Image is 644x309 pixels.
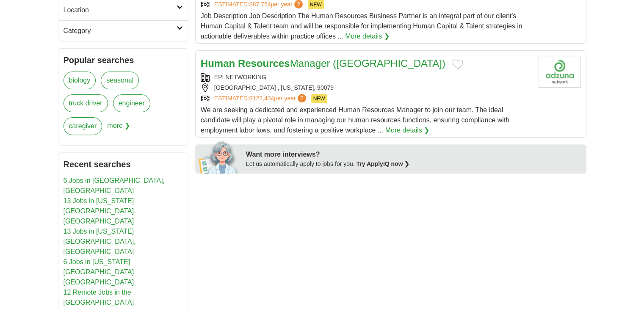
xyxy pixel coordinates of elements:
strong: Human [201,58,235,69]
a: 6 Jobs in [US_STATE][GEOGRAPHIC_DATA], [GEOGRAPHIC_DATA] [64,258,136,286]
strong: Resources [238,58,290,69]
a: biology [64,72,96,89]
h2: Location [64,5,177,15]
a: 13 Jobs in [US_STATE][GEOGRAPHIC_DATA], [GEOGRAPHIC_DATA] [64,197,136,225]
a: seasonal [101,72,139,89]
a: caregiver [64,117,102,135]
span: ? [298,94,306,102]
div: [GEOGRAPHIC_DATA] , [US_STATE], 90079 [201,83,532,92]
div: Let us automatically apply to jobs for you. [246,160,581,168]
span: more ❯ [107,117,130,140]
span: Job Description Job Description The Human Resources Business Partner is an integral part of our c... [201,12,522,40]
a: ESTIMATED:$122,434per year? [214,94,308,103]
div: EPI NETWORKING [201,73,532,82]
span: NEW [311,94,327,103]
span: $87,754 [249,1,271,8]
a: More details ❯ [345,31,390,41]
h2: Popular searches [64,54,183,66]
a: engineer [113,94,150,112]
h2: Category [64,26,177,36]
a: Category [58,20,188,41]
a: 13 Jobs in [US_STATE][GEOGRAPHIC_DATA], [GEOGRAPHIC_DATA] [64,228,136,255]
img: Company logo [539,56,581,88]
a: 6 Jobs in [GEOGRAPHIC_DATA], [GEOGRAPHIC_DATA] [64,177,165,194]
a: More details ❯ [385,125,430,135]
a: truck driver [64,94,108,112]
span: $122,434 [249,95,274,102]
h2: Recent searches [64,158,183,171]
img: apply-iq-scientist.png [199,140,240,174]
a: Try ApplyIQ now ❯ [357,160,410,167]
span: We are seeking a dedicated and experienced Human Resources Manager to join our team. The ideal ca... [201,106,509,134]
div: Want more interviews? [246,149,581,160]
a: 12 Remote Jobs in the [GEOGRAPHIC_DATA] [64,289,134,306]
button: Add to favorite jobs [452,59,463,69]
a: Human ResourcesManager ([GEOGRAPHIC_DATA]) [201,58,445,69]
